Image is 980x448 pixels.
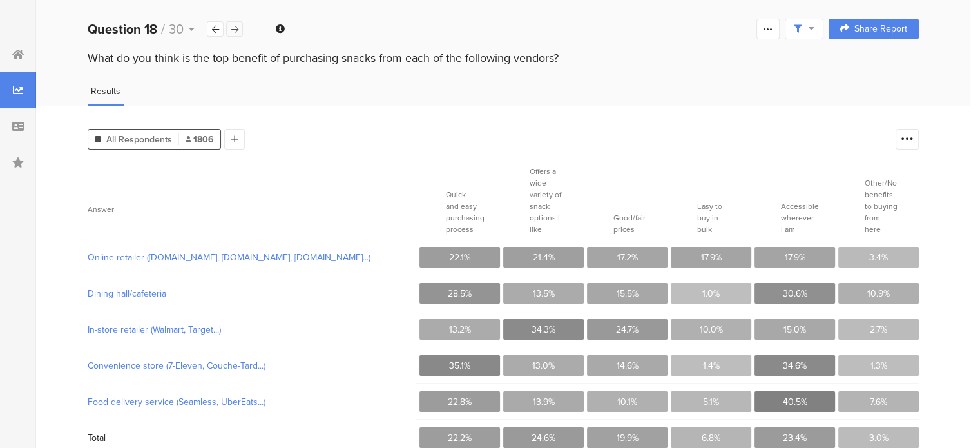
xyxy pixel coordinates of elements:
[702,287,720,300] span: 1.0%
[870,323,887,336] span: 2.7%
[783,431,807,445] span: 23.4%
[854,24,907,34] span: Share Report
[701,251,722,264] span: 17.9%
[702,431,720,445] span: 6.8%
[91,84,120,98] span: Results
[161,19,165,39] span: /
[703,395,719,409] span: 5.1%
[697,200,722,235] span: Easy to buy in bulk
[533,287,555,300] span: 13.5%
[88,287,415,300] span: Dining hall/cafeteria
[533,251,555,264] span: 21.4%
[533,395,555,409] span: 13.9%
[617,287,639,300] span: 15.5%
[865,177,898,235] span: Other/No benefits to buying from here
[446,189,485,235] span: Quick and easy purchasing process
[785,251,805,264] span: 17.9%
[869,251,888,264] span: 3.4%
[532,323,555,336] span: 34.3%
[169,19,184,39] span: 30
[781,200,819,235] span: Accessible wherever I am
[448,287,472,300] span: 28.5%
[448,395,472,409] span: 22.8%
[783,395,807,409] span: 40.5%
[700,323,723,336] span: 10.0%
[783,287,807,300] span: 30.6%
[449,323,471,336] span: 13.2%
[88,431,106,445] div: Total
[88,50,919,66] div: What do you think is the top benefit of purchasing snacks from each of the following vendors?
[530,166,561,235] span: Offers a wide variety of snack options I like
[88,251,415,264] span: Online retailer ([DOMAIN_NAME], [DOMAIN_NAME], [DOMAIN_NAME]...)
[703,359,720,373] span: 1.4%
[870,359,887,373] span: 1.3%
[532,431,555,445] span: 24.6%
[616,323,639,336] span: 24.7%
[867,287,890,300] span: 10.9%
[88,204,114,215] span: Answer
[613,212,646,235] span: Good/fair prices
[869,431,889,445] span: 3.0%
[617,395,637,409] span: 10.1%
[617,359,639,373] span: 14.6%
[783,323,806,336] span: 15.0%
[88,395,415,409] span: Food delivery service (Seamless, UberEats...)
[88,19,157,39] b: Question 18
[617,431,639,445] span: 19.9%
[186,133,214,146] span: 1806
[449,359,470,373] span: 35.1%
[532,359,555,373] span: 13.0%
[106,133,172,146] span: All Respondents
[449,251,470,264] span: 22.1%
[617,251,638,264] span: 17.2%
[88,323,415,336] span: In-store retailer (Walmart, Target...)
[870,395,887,409] span: 7.6%
[448,431,472,445] span: 22.2%
[88,359,415,373] span: Convenience store (7-Eleven, Couche-Tard...)
[783,359,807,373] span: 34.6%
